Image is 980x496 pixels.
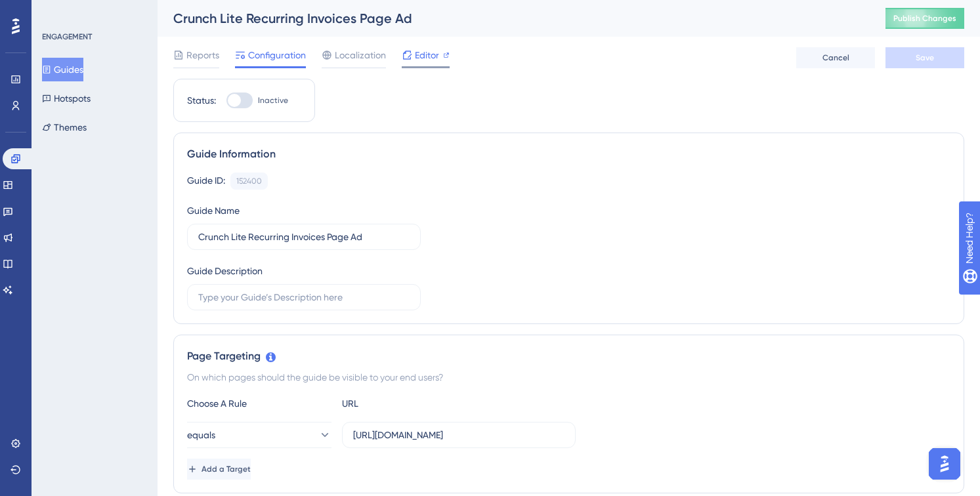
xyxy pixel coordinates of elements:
input: Type your Guide’s Description here [198,290,410,304]
div: Crunch Lite Recurring Invoices Page Ad [173,9,853,28]
span: Configuration [248,47,306,63]
span: Add a Target [202,464,251,474]
div: On which pages should the guide be visible to your end users? [187,369,950,385]
button: Save [885,47,964,68]
button: Cancel [796,47,875,68]
span: Inactive [258,95,288,106]
button: Add a Target [187,459,251,480]
span: Editor [415,47,439,63]
div: Page Targeting [187,348,950,364]
div: URL [342,396,486,411]
div: 152400 [236,176,262,186]
button: Publish Changes [885,8,964,29]
span: Save [916,52,934,63]
div: Guide Name [187,203,240,218]
span: Publish Changes [893,13,956,24]
span: equals [187,427,215,443]
div: Status: [187,93,216,108]
button: equals [187,422,331,448]
div: Guide Information [187,146,950,162]
button: Hotspots [42,87,91,110]
input: Type your Guide’s Name here [198,230,410,244]
span: Reports [186,47,219,63]
span: Need Help? [31,3,82,19]
button: Guides [42,58,83,81]
div: Guide ID: [187,173,225,190]
button: Themes [42,115,87,139]
span: Cancel [822,52,849,63]
div: ENGAGEMENT [42,31,92,42]
div: Choose A Rule [187,396,331,411]
input: yourwebsite.com/path [353,428,565,442]
span: Localization [335,47,386,63]
iframe: UserGuiding AI Assistant Launcher [925,444,964,484]
div: Guide Description [187,263,263,279]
